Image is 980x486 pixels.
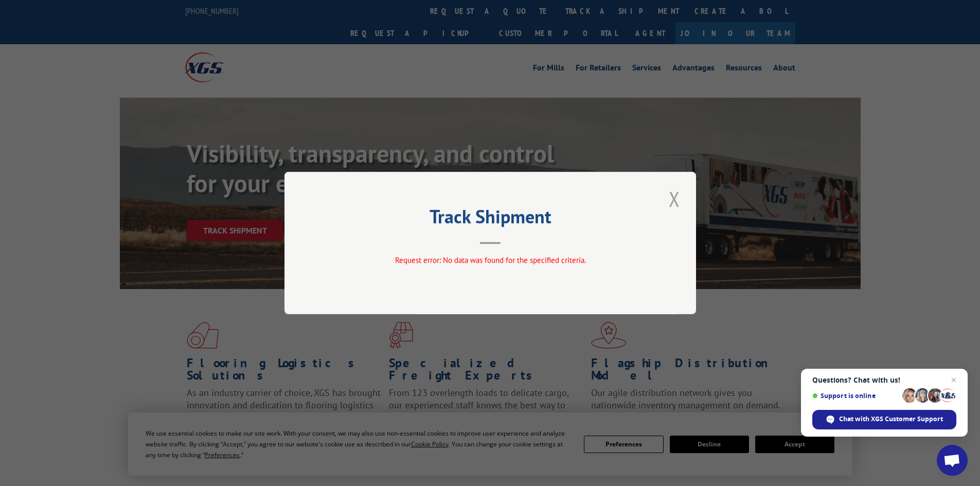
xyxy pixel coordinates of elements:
[812,392,899,400] span: Support is online
[666,185,683,213] button: Close modal
[395,255,585,265] span: Request error: No data was found for the specified criteria.
[839,415,943,424] span: Chat with XGS Customer Support
[336,209,645,229] h2: Track Shipment
[937,445,968,476] a: Open chat
[812,410,956,429] span: Chat with XGS Customer Support
[812,376,956,384] span: Questions? Chat with us!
